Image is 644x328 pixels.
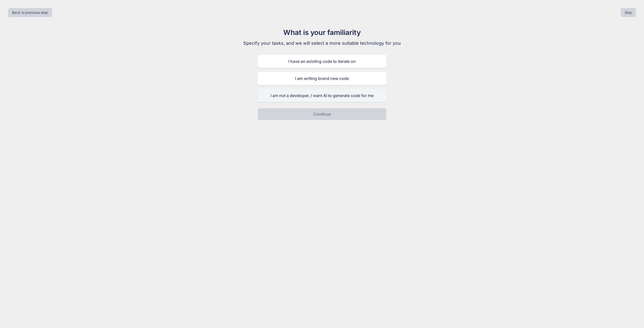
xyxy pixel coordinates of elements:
button: Skip [621,8,636,17]
div: I am writing brand new code [258,72,386,85]
p: Continue [313,111,331,117]
h1: What is your familiarity [237,27,407,38]
div: I am not a developer, I want AI to generate code for me [258,89,386,102]
p: Specify your tasks, and we will select a more suitable technology for you [237,40,407,47]
button: Continue [258,108,386,120]
button: Back to previous step [8,8,52,17]
div: I have an existing code to iterate on [258,55,386,68]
